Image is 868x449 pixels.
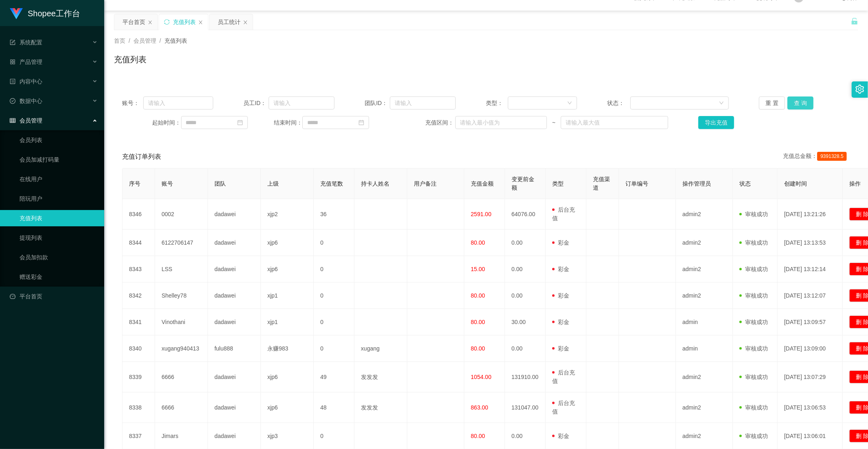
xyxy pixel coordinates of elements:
[739,319,768,325] span: 审核成功
[676,335,733,362] td: admin
[739,433,768,439] span: 审核成功
[471,374,492,380] span: 1054.00
[567,101,572,106] i: 图标: down
[552,345,569,352] span: 彩金
[10,39,15,45] i: 图标: form
[20,132,98,148] a: 会员列表
[10,98,15,104] i: 图标: check-circle-o
[122,99,143,107] span: 账号：
[855,85,864,94] i: 图标: setting
[778,362,843,392] td: [DATE] 13:07:29
[133,37,156,44] span: 会员管理
[759,96,785,110] button: 重 置
[314,362,354,392] td: 49
[320,180,343,187] span: 充值笔数
[160,37,161,44] span: /
[505,362,546,392] td: 131910.00
[849,180,861,187] span: 操作
[155,309,208,335] td: Vinothani
[505,309,546,335] td: 30.00
[155,335,208,362] td: xugang940413
[365,99,390,107] span: 团队ID：
[471,292,485,299] span: 80.00
[505,335,546,362] td: 0.00
[198,20,203,25] i: 图标: close
[425,118,455,127] span: 充值区间：
[114,53,146,66] h1: 充值列表
[164,19,170,25] i: 图标: sync
[20,230,98,246] a: 提现列表
[778,283,843,309] td: [DATE] 13:12:07
[114,37,125,44] span: 首页
[778,256,843,283] td: [DATE] 13:12:14
[208,283,261,309] td: dadawei
[778,199,843,230] td: [DATE] 13:21:26
[471,211,492,217] span: 2591.00
[20,171,98,187] a: 在线用户
[414,180,437,187] span: 用户备注
[739,404,768,411] span: 审核成功
[122,362,155,392] td: 8339
[354,362,407,392] td: 发发发
[778,335,843,362] td: [DATE] 13:09:00
[122,309,155,335] td: 8341
[10,98,42,104] span: 数据中心
[20,269,98,285] a: 赠送彩金
[208,230,261,256] td: dadawei
[739,180,751,187] span: 状态
[173,14,196,30] div: 充值列表
[739,345,768,352] span: 审核成功
[471,239,485,246] span: 80.00
[676,283,733,309] td: admin2
[505,230,546,256] td: 0.00
[20,210,98,226] a: 充值列表
[314,256,354,283] td: 0
[10,117,42,124] span: 会员管理
[208,256,261,283] td: dadawei
[155,362,208,392] td: 6666
[739,211,768,217] span: 审核成功
[552,433,569,439] span: 彩金
[214,180,226,187] span: 团队
[390,96,456,110] input: 请输入
[274,118,302,127] span: 结束时间：
[218,14,241,30] div: 员工统计
[682,180,711,187] span: 操作管理员
[505,199,546,230] td: 64076.00
[561,116,668,129] input: 请输入最大值
[155,256,208,283] td: LSS
[486,99,507,107] span: 类型：
[314,392,354,423] td: 48
[28,0,80,26] h1: Shopee工作台
[784,180,807,187] span: 创建时间
[505,283,546,309] td: 0.00
[676,392,733,423] td: admin2
[122,283,155,309] td: 8342
[739,292,768,299] span: 审核成功
[471,345,485,352] span: 80.00
[162,180,173,187] span: 账号
[739,239,768,246] span: 审核成功
[10,79,15,84] i: 图标: profile
[143,96,213,110] input: 请输入
[208,335,261,362] td: fulu888
[719,101,724,106] i: 图标: down
[739,266,768,272] span: 审核成功
[552,180,564,187] span: 类型
[314,199,354,230] td: 36
[314,335,354,362] td: 0
[243,20,248,25] i: 图标: close
[20,191,98,207] a: 陪玩用户
[208,199,261,230] td: dadawei
[122,392,155,423] td: 8338
[698,116,734,129] button: 导出充值
[20,151,98,168] a: 会员加减打码量
[10,8,23,20] img: logo.9652507e.png
[778,309,843,335] td: [DATE] 13:09:57
[164,37,187,44] span: 充值列表
[552,206,575,221] span: 后台充值
[10,78,42,85] span: 内容中心
[314,230,354,256] td: 0
[778,230,843,256] td: [DATE] 13:13:53
[361,180,389,187] span: 持卡人姓名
